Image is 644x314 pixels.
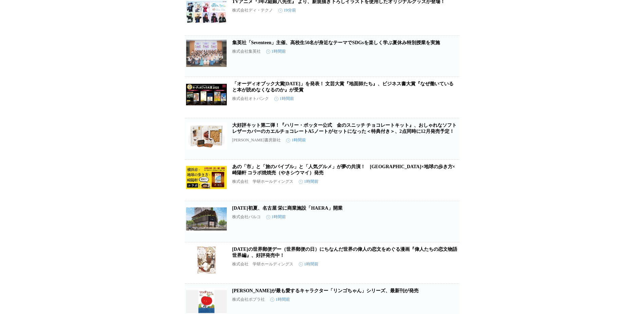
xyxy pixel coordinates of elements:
a: 大好評キット第二弾！『ハリー・ポッター公式 金のスニッチ チョコレートキット』、おしゃれなソフトレザーカバーのカエルチョコレートA5ノートがセットになった＜特典付き＞、2点同時に12月発売予定！ [232,123,457,134]
time: 1時間前 [274,96,294,102]
a: 集英社「Seventeen」主催、高校生50名が身近なテーマでSDGsを楽しく学ぶ夏休み特別授業を実施 [232,40,440,45]
p: [PERSON_NAME]書房新社 [232,137,281,143]
p: 株式会社パルコ [232,214,261,220]
p: 株式会社ポプラ社 [232,297,265,302]
time: 19分前 [278,7,296,13]
a: 「オーディオブック大賞[DATE]」を発表！ 文芸大賞『地面師たち』、ビジネス書大賞『なぜ働いていると本が読めなくなるのか』が受賞 [232,81,454,92]
a: [PERSON_NAME]が最も愛するキャラクター「リンゴちゃん」シリーズ、最新刊が発売 [232,288,419,293]
a: [DATE]初夏、名古屋 栄に商業施設「HAERA」開業 [232,206,343,211]
time: 1時間前 [266,214,286,220]
p: 株式会社 学研ホールディングス [232,261,293,267]
time: 1時間前 [299,179,318,185]
time: 1時間前 [286,137,306,143]
p: 株式会社オトバンク [232,96,269,102]
img: 2026年初夏、名古屋 栄に商業施設「HAERA」開業 [186,205,227,232]
p: 株式会社集英社 [232,49,261,54]
img: 集英社「Seventeen」主催、高校生50名が身近なテーマでSDGsを楽しく学ぶ夏休み特別授業を実施 [186,40,227,67]
time: 1時間前 [266,49,286,54]
time: 1時間前 [299,261,318,267]
time: 1時間前 [270,297,290,302]
img: 「オーディオブック大賞2025」を発表！ 文芸大賞『地面師たち』、ビジネス書大賞『なぜ働いていると本が読めなくなるのか』が受賞 [186,81,227,108]
a: [DATE]の世界郵便デー（世界郵便の日）にちなんだ世界の偉人の恋文をめぐる漫画『偉人たちの恋文物語 世界編』、好評発売中！ [232,247,462,258]
p: 株式会社 学研ホールディングス [232,179,293,185]
img: 10月9日の世界郵便デー（世界郵便の日）にちなんだ世界の偉人の恋文をめぐる漫画『偉人たちの恋文物語 世界編』、好評発売中！ [186,246,227,274]
img: 大好評キット第二弾！『ハリー・ポッター公式 金のスニッチ チョコレートキット』、おしゃれなソフトレザーカバーのカエルチョコレートA5ノートがセットになった＜特典付き＞、2点同時に12月発売予定！ [186,122,227,150]
img: あの「市」と「旅のバイブル」と「人気グルメ」が夢の共演！ 横浜市×地球の歩き方×崎陽軒 コラボ焼焼売（やきシウマイ）発売 [186,164,227,191]
a: あの「市」と「旅のバイブル」と「人気グルメ」が夢の共演！ [GEOGRAPHIC_DATA]×地球の歩き方×崎陽軒 コラボ焼焼売（やきシウマイ）発売 [232,164,455,175]
p: 株式会社ディ・テクノ [232,7,273,13]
